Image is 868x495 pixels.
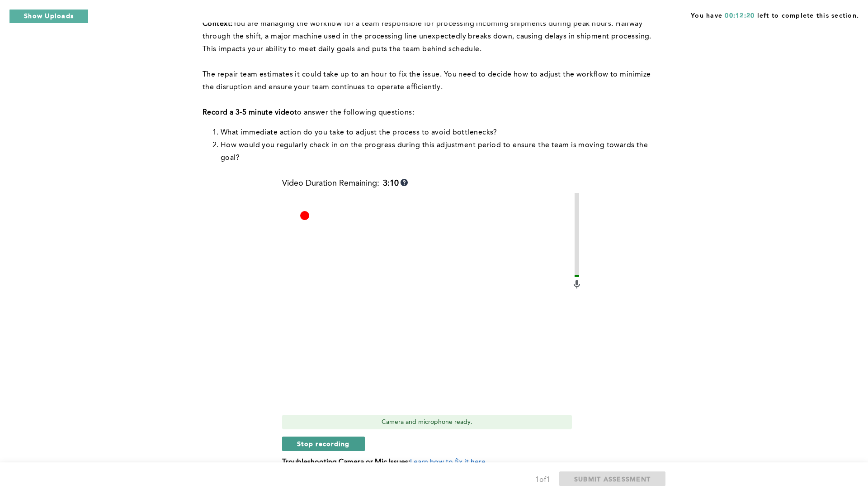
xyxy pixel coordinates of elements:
[203,109,294,116] strong: Record a 3-5 minute video
[203,106,662,119] p: to answer the following questions:
[221,142,650,162] span: How would you regularly check in on the progress during this adjustment period to ensure the team...
[410,459,487,466] span: Learn how to fix it here.
[535,474,550,486] div: 1 of 1
[559,471,665,486] button: SUBMIT ASSESSMENT
[221,129,497,136] span: What immediate action do you take to adjust the process to avoid bottlenecks?
[574,475,651,483] span: SUBMIT ASSESSMENT
[282,437,365,451] button: Stop recording
[282,459,410,466] b: Troubleshooting Camera or Mic Issues:
[725,13,755,19] span: 00:12:20
[9,9,89,24] button: Show Uploads
[282,179,408,188] div: Video Duration Remaining:
[383,179,399,188] b: 3:10
[691,9,859,20] span: You have left to complete this section.
[203,20,653,53] span: You are managing the workflow for a team responsible for processing incoming shipments during pea...
[203,20,233,28] strong: Context:
[203,71,653,91] span: The repair team estimates it could take up to an hour to fix the issue. You need to decide how to...
[282,415,572,429] div: Camera and microphone ready.
[297,439,350,448] span: Stop recording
